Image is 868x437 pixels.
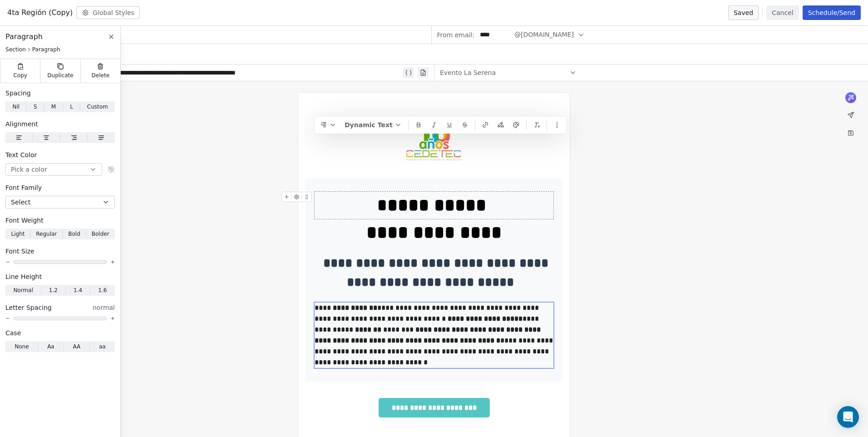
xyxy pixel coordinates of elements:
[73,343,80,351] span: AA
[68,230,80,238] span: Bold
[5,216,44,225] span: Font Weight
[5,272,42,281] span: Line Height
[47,72,73,79] span: Duplicate
[5,328,21,338] span: Case
[5,46,26,53] span: Section
[13,286,33,294] span: Normal
[87,103,108,111] span: Custom
[514,30,574,40] span: @[DOMAIN_NAME]
[32,46,60,53] span: Paragraph
[728,5,759,20] button: Saved
[5,163,102,176] button: Pick a color
[76,6,140,19] button: Global Styles
[5,247,35,256] span: Font Size
[437,30,474,40] span: From email:
[93,303,115,312] span: normal
[440,68,496,77] span: Evento La Serena
[5,150,37,159] span: Text Color
[13,72,27,79] span: Copy
[47,343,54,351] span: Aa
[49,286,58,294] span: 1.2
[74,286,82,294] span: 1.4
[11,230,25,238] span: Light
[803,5,861,20] button: Schedule/Send
[15,343,29,351] span: None
[51,103,56,111] span: M
[341,118,405,132] button: Dynamic Text
[36,230,57,238] span: Regular
[837,406,859,428] div: Open Intercom Messenger
[92,72,110,79] span: Delete
[12,103,20,111] span: Nil
[5,183,42,192] span: Font Family
[7,7,73,18] span: 4ta Región (Copy)
[5,303,52,312] span: Letter Spacing
[5,31,43,42] span: Paragraph
[34,103,37,111] span: S
[98,286,107,294] span: 1.6
[92,230,109,238] span: Bolder
[70,103,73,111] span: L
[766,5,799,20] button: Cancel
[99,343,106,351] span: aa
[5,119,38,129] span: Alignment
[11,198,30,207] span: Select
[5,89,31,98] span: Spacing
